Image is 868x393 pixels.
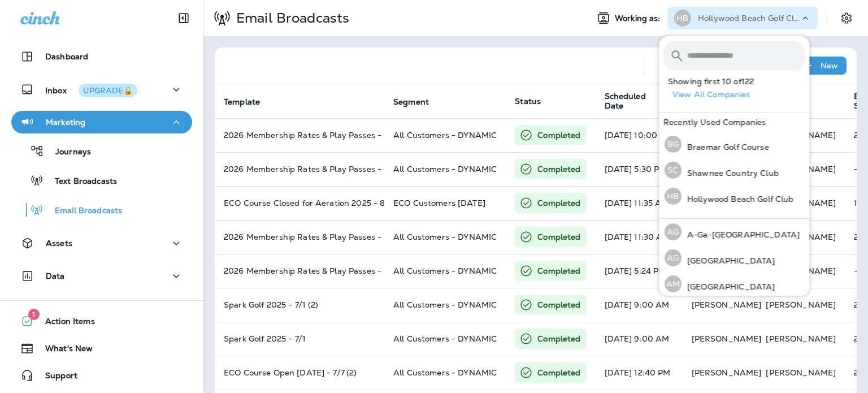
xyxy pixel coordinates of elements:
p: Completed [537,231,580,243]
span: All Customers - DYNAMIC [393,266,497,276]
button: Settings [836,8,857,28]
p: 2026 Membership Rates & Play Passes - 5/29 (3) [224,165,375,174]
p: Completed [537,265,580,277]
p: Email Broadcasts [44,206,122,217]
button: View All Companies [668,86,809,103]
p: [PERSON_NAME] [692,368,762,377]
button: 1Action Items [11,310,192,332]
p: Spark Golf 2025 - 7/1 [224,334,375,343]
button: Support [11,364,192,387]
p: [PERSON_NAME] [766,334,836,343]
td: [DATE] 9:00 AM [596,322,683,356]
p: Showing first 10 of 122 [668,77,809,86]
p: Completed [537,367,580,378]
button: Text Broadcasts [11,169,192,192]
p: Email Broadcasts [232,10,349,27]
button: SCShawnee Country Club [659,157,809,183]
button: Dashboard [11,45,192,68]
span: Action Items [34,317,95,330]
span: Scheduled Date [605,92,663,111]
p: [PERSON_NAME] [766,300,836,309]
p: [GEOGRAPHIC_DATA] [682,282,775,291]
p: New [821,61,838,70]
button: AGA-Ga-[GEOGRAPHIC_DATA] [659,219,809,245]
button: Search Email Broadcasts [653,54,676,77]
span: 1 [28,309,40,320]
p: [PERSON_NAME] [692,334,762,343]
p: Completed [537,197,580,209]
div: HB [665,188,682,205]
button: AG[GEOGRAPHIC_DATA] [659,245,809,271]
span: Segment [393,97,429,107]
button: Journeys [11,139,192,163]
p: Completed [537,163,580,175]
div: Recently Used Companies [659,113,809,131]
p: Text Broadcasts [44,176,117,187]
span: Status [515,96,541,106]
span: Segment [393,97,444,107]
p: ECO Course Open July 2025 - 7/7 (2) [224,368,375,377]
p: Assets [46,239,72,248]
button: Marketing [11,111,192,133]
span: All Customers - DYNAMIC [393,164,497,174]
span: All Customers - DYNAMIC [393,334,497,344]
span: Template [224,97,260,107]
p: Spark Golf 2025 - 7/1 (2) [224,300,375,309]
p: ECO Course Closed for Aeration 2025 - 8/27 [224,198,375,208]
td: [DATE] 11:30 AM [596,220,683,254]
span: All Customers - DYNAMIC [393,300,497,310]
div: HB [674,10,691,27]
span: Scheduled Date [605,92,678,111]
td: [DATE] 9:00 AM [596,288,683,322]
span: Support [34,371,77,385]
td: [DATE] 5:30 PM [596,152,683,186]
button: BGBraemar Golf Course [659,131,809,157]
span: ECO Customers Jan. 2025 [393,198,485,208]
p: Journeys [44,147,91,158]
div: AG [665,249,682,266]
div: AM [665,275,682,292]
button: InboxUPGRADE🔒 [11,78,192,101]
p: Dashboard [45,52,88,61]
p: Inbox [45,84,137,96]
p: Completed [537,129,580,141]
p: Data [46,271,65,280]
button: What's New [11,337,192,360]
span: All Customers - DYNAMIC [393,368,497,378]
button: UPGRADE🔒 [79,84,137,97]
button: HBHollywood Beach Golf Club [659,183,809,209]
p: [PERSON_NAME] [692,300,762,309]
button: Assets [11,232,192,254]
td: [DATE] 5:24 PM [596,254,683,288]
p: 2026 Membership Rates & Play Passes - 5/29 [224,266,375,275]
p: 2026 Membership Rates & Play Passes - 5/29 (4) [224,131,375,140]
button: Email Broadcasts [11,198,192,222]
p: Completed [537,333,580,344]
span: What's New [34,344,93,357]
div: UPGRADE🔒 [83,87,133,94]
p: A-Ga-[GEOGRAPHIC_DATA] [682,230,800,239]
div: SC [665,162,682,179]
td: [DATE] 10:00 AM [596,118,683,152]
p: Braemar Golf Course [682,142,769,152]
p: [GEOGRAPHIC_DATA] [682,256,775,265]
td: [DATE] 11:35 AM [596,186,683,220]
span: All Customers - DYNAMIC [393,232,497,242]
div: AG [665,223,682,240]
p: Hollywood Beach Golf Club [698,14,800,23]
p: Marketing [46,118,85,127]
span: All Customers - DYNAMIC [393,130,497,140]
button: Collapse Sidebar [168,7,199,29]
td: [DATE] 12:40 PM [596,356,683,390]
p: Completed [537,299,580,310]
p: [PERSON_NAME] [766,368,836,377]
p: Shawnee Country Club [682,169,779,178]
p: Hollywood Beach Golf Club [682,195,794,204]
p: 2026 Membership Rates & Play Passes - 5/29 (2) [224,232,375,241]
button: Data [11,265,192,287]
span: Template [224,97,275,107]
div: BG [665,136,682,153]
span: Working as: [615,14,663,23]
button: AM[GEOGRAPHIC_DATA] [659,271,809,297]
